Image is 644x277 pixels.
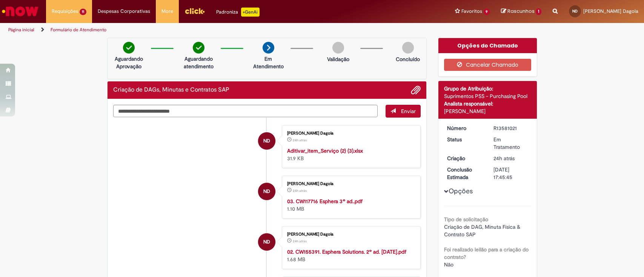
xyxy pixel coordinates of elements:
[287,248,413,263] div: 1.68 MB
[241,8,260,17] p: +GenAi
[572,9,578,14] span: ND
[402,42,414,54] img: img-circle-grey.png
[80,9,86,15] span: 11
[493,166,529,181] div: [DATE] 17:45:45
[493,155,529,162] div: 30/09/2025 11:45:41
[327,55,349,63] p: Validação
[287,182,413,186] div: [PERSON_NAME] Dagola
[386,105,421,118] button: Enviar
[441,166,488,181] dt: Conclusão Estimada
[180,55,217,70] p: Aguardando atendimento
[441,124,488,132] dt: Número
[293,188,307,193] time: 30/09/2025 11:36:21
[293,239,307,243] span: 24h atrás
[193,42,204,54] img: check-circle-green.png
[461,8,482,15] span: Favoritos
[258,183,275,200] div: Nathalia Squarca Dagola
[52,8,78,15] span: Requisições
[501,8,541,15] a: Rascunhos
[444,246,529,260] b: Foi realizado leilão para a criação do contrato?
[438,38,537,53] div: Opções do Chamado
[287,147,413,162] div: 31.9 KB
[263,132,270,150] span: ND
[263,182,270,200] span: ND
[293,188,307,193] span: 24h atrás
[493,155,515,162] span: 24h atrás
[263,233,270,251] span: ND
[287,197,413,213] div: 1.10 MB
[293,138,307,142] time: 30/09/2025 11:44:41
[444,107,531,115] div: [PERSON_NAME]
[287,131,413,136] div: [PERSON_NAME] Dagola
[441,155,488,162] dt: Criação
[536,8,541,15] span: 1
[444,261,453,268] span: Não
[258,132,275,150] div: Nathalia Squarca Dagola
[258,233,275,251] div: Nathalia Squarca Dagola
[396,55,420,63] p: Concluído
[51,27,106,33] a: Formulário de Atendimento
[493,124,529,132] div: R13581021
[113,87,229,93] h2: Criação de DAGs, Minutas e Contratos SAP Histórico de tíquete
[332,42,344,54] img: img-circle-grey.png
[444,85,531,92] div: Grupo de Atribuição:
[493,136,529,151] div: Em Tratamento
[98,8,150,15] span: Despesas Corporativas
[293,138,307,142] span: 24h atrás
[287,198,363,205] a: 03. CW117716 Esphera 3º ad..pdf
[287,232,413,237] div: [PERSON_NAME] Dagola
[411,85,421,95] button: Adicionar anexos
[184,5,205,17] img: click_logo_yellow_360x200.png
[293,239,307,243] time: 30/09/2025 11:36:18
[441,136,488,143] dt: Status
[263,42,274,54] img: arrow-next.png
[484,9,490,15] span: 9
[6,23,424,37] ul: Trilhas de página
[8,27,34,33] a: Página inicial
[401,108,416,115] span: Enviar
[123,42,135,54] img: check-circle-green.png
[216,8,260,17] div: Padroniza
[507,8,535,15] span: Rascunhos
[111,55,147,70] p: Aguardando Aprovação
[161,8,173,15] span: More
[113,105,378,118] textarea: Digite sua mensagem aqui...
[444,216,488,223] b: Tipo de solicitação
[493,155,515,162] time: 30/09/2025 11:45:41
[287,147,363,154] a: Aditivar_item_Serviço (2) (3).xlsx
[1,4,40,19] img: ServiceNow
[444,59,531,71] button: Cancelar Chamado
[287,248,406,255] a: 02. CW155391. Esphera Solutions. 2º ad. [DATE].pdf
[583,8,638,14] span: [PERSON_NAME] Dagola
[444,100,531,107] div: Analista responsável:
[444,223,522,238] span: Criação de DAG, Minuta Física & Contrato SAP
[444,92,531,100] div: Suprimentos PSS - Purchasing Pool
[250,55,287,70] p: Em Atendimento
